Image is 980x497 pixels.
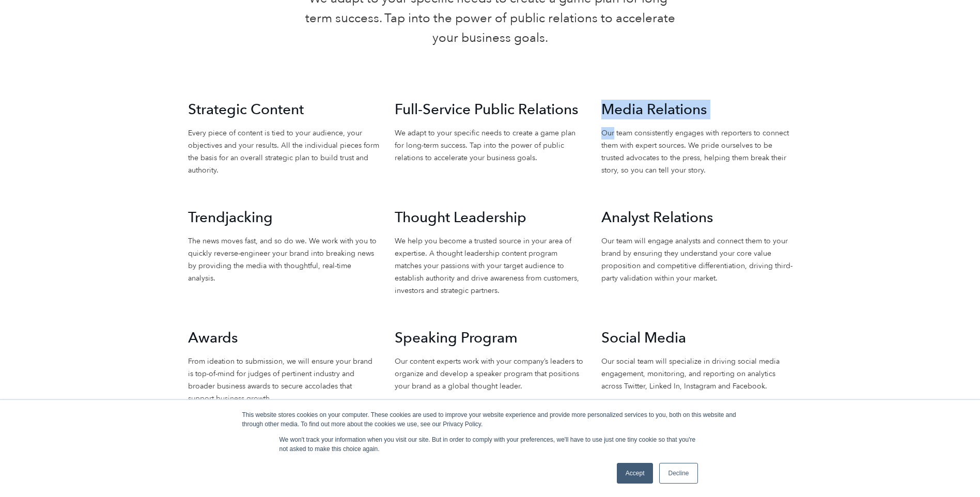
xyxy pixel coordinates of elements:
[395,235,586,297] p: We help you become a trusted source in your area of expertise. A thought leadership content progr...
[188,127,379,177] p: Every piece of content is tied to your audience, your objectives and your results. All the indivi...
[601,355,792,393] p: Our social team will specialize in driving social media engagement, monitoring, and reporting on ...
[659,463,697,484] a: Decline
[601,235,792,285] p: Our team will engage analysts and connect them to your brand by ensuring they understand your cor...
[395,127,586,164] p: We adapt to your specific needs to create a game plan for long-term success. Tap into the power o...
[188,100,379,119] h2: Strategic Content
[188,208,379,227] h2: Trendjacking
[279,435,701,454] p: We won't track your information when you visit our site. But in order to comply with your prefere...
[188,328,379,348] h2: Awards
[395,208,586,227] h2: Thought Leadership
[601,328,792,348] h2: Social Media
[188,235,379,285] p: The news moves fast, and so do we. We work with you to quickly reverse-engineer your brand into b...
[617,463,654,484] a: Accept
[395,100,586,119] h2: Full-Service Public Relations
[188,355,379,405] p: From ideation to submission, we will ensure your brand is top-of-mind for judges of pertinent ind...
[242,410,738,429] div: This website stores cookies on your computer. These cookies are used to improve your website expe...
[395,328,586,348] h2: Speaking Program
[601,100,792,119] h2: Media Relations
[601,127,792,177] p: Our team consistently engages with reporters to connect them with expert sources. We pride oursel...
[601,208,792,227] h2: Analyst Relations
[395,355,586,393] p: Our content experts work with your company’s leaders to organize and develop a speaker program th...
